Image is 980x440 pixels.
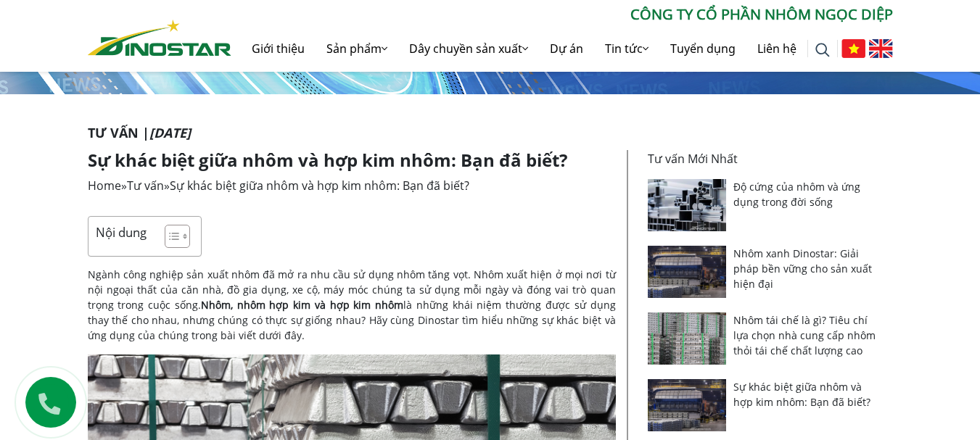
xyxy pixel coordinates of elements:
[733,380,870,409] a: Sự khác biệt giữa nhôm và hợp kim nhôm: Bạn đã biết?
[733,313,876,357] a: Nhôm tái chế là gì? Tiêu chí lựa chọn nhà cung cấp nhôm thỏi tái chế chất lượng cao
[88,150,616,171] h1: Sự khác biệt giữa nhôm và hợp kim nhôm: Bạn đã biết?
[88,178,469,194] span: » »
[733,180,860,209] a: Độ cứng của nhôm và ứng dụng trong đời sống
[88,123,893,143] p: Tư vấn |
[149,124,191,141] i: [DATE]
[648,150,884,167] p: Tư vấn Mới Nhất
[154,224,186,249] a: Toggle Table of Content
[815,43,830,57] img: search
[88,20,231,56] img: Nhôm Dinostar
[241,25,316,72] a: Giới thiệu
[594,25,659,72] a: Tin tức
[201,298,403,312] strong: Nhôm, nhôm hợp kim và hợp kim nhôm
[170,178,469,194] span: Sự khác biệt giữa nhôm và hợp kim nhôm: Bạn đã biết?
[733,246,872,291] a: Nhôm xanh Dinostar: Giải pháp bền vững cho sản xuất hiện đại
[316,25,398,72] a: Sản phẩm
[127,178,164,194] a: Tư vấn
[648,179,727,231] img: Độ cứng của nhôm và ứng dụng trong đời sống
[539,25,594,72] a: Dự án
[231,4,893,25] p: CÔNG TY CỔ PHẦN NHÔM NGỌC DIỆP
[648,246,727,298] img: Nhôm xanh Dinostar: Giải pháp bền vững cho sản xuất hiện đại
[648,379,727,431] img: Sự khác biệt giữa nhôm và hợp kim nhôm: Bạn đã biết?
[648,312,727,365] img: Nhôm tái chế là gì? Tiêu chí lựa chọn nhà cung cấp nhôm thỏi tái chế chất lượng cao
[88,178,121,194] a: Home
[88,267,616,312] span: Ngành công nghiệp sản xuất nhôm đã mở ra nhu cầu sử dụng nhôm tăng vọt. Nhôm xuất hiện ở mọi nơi ...
[659,25,746,72] a: Tuyển dụng
[869,39,893,58] img: English
[88,298,616,342] span: là những khái niệm thường được sử dụng thay thế cho nhau, nhưng chúng có thực sự giống nhau? Hãy ...
[398,25,539,72] a: Dây chuyền sản xuất
[96,224,147,241] p: Nội dung
[746,25,807,72] a: Liên hệ
[841,39,865,58] img: Tiếng Việt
